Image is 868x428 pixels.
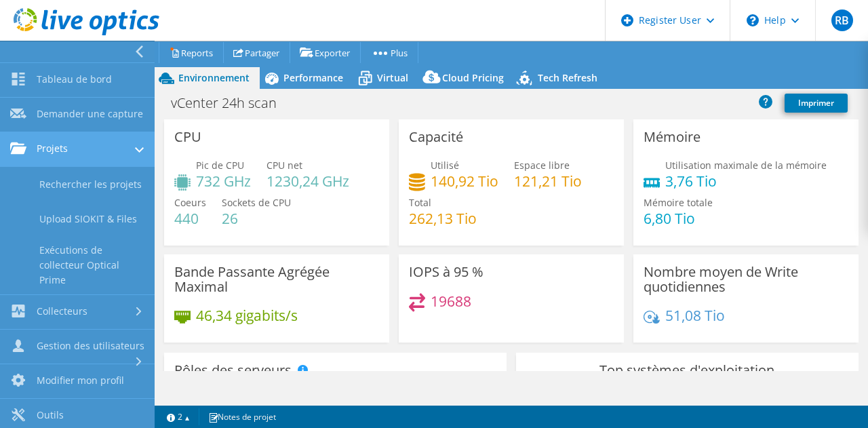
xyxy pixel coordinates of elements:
[665,174,827,189] h4: 3,76 Tio
[223,42,290,63] a: Partager
[174,130,201,144] h3: CPU
[174,196,206,209] span: Coeurs
[747,14,759,26] svg: \n
[526,363,848,378] h3: Top systèmes d'exploitation
[174,363,292,378] h3: Rôles des serveurs
[196,159,244,172] span: Pic de CPU
[431,294,471,309] h4: 19688
[196,308,298,323] h4: 46,34 gigabits/s
[665,159,827,172] span: Utilisation maximale de la mémoire
[165,96,298,111] h1: vCenter 24h scan
[785,94,848,113] a: Imprimer
[290,42,361,63] a: Exporter
[283,71,343,84] span: Performance
[222,196,291,209] span: Sockets de CPU
[409,130,463,144] h3: Capacité
[196,174,251,189] h4: 732 GHz
[360,42,418,63] a: Plus
[174,265,379,294] h3: Bande Passante Agrégée Maximal
[409,196,431,209] span: Total
[644,211,713,226] h4: 6,80 Tio
[644,130,701,144] h3: Mémoire
[514,159,570,172] span: Espace libre
[442,71,504,84] span: Cloud Pricing
[157,408,199,425] a: 2
[267,174,349,189] h4: 1230,24 GHz
[831,9,853,31] span: RB
[178,71,250,84] span: Environnement
[159,42,224,63] a: Reports
[222,211,291,226] h4: 26
[377,71,408,84] span: Virtual
[665,308,725,323] h4: 51,08 Tio
[514,174,582,189] h4: 121,21 Tio
[644,265,848,294] h3: Nombre moyen de Write quotidiennes
[431,174,498,189] h4: 140,92 Tio
[409,265,484,279] h3: IOPS à 95 %
[431,159,459,172] span: Utilisé
[644,196,713,209] span: Mémoire totale
[199,408,285,425] a: Notes de projet
[174,211,206,226] h4: 440
[267,159,302,172] span: CPU net
[409,211,477,226] h4: 262,13 Tio
[538,71,597,84] span: Tech Refresh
